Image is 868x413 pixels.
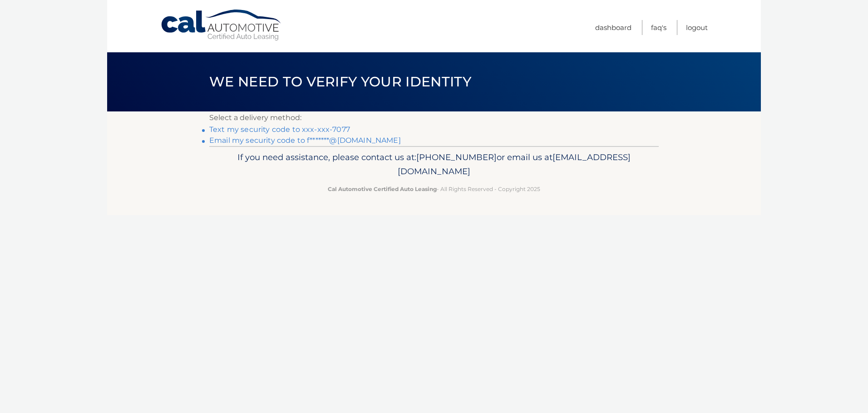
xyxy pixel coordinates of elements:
span: [PHONE_NUMBER] [416,152,497,162]
p: Select a delivery method: [209,111,659,124]
a: Email my security code to f*******@[DOMAIN_NAME] [209,136,401,145]
p: If you need assistance, please contact us at: or email us at [215,150,653,179]
p: - All Rights Reserved - Copyright 2025 [215,184,653,194]
a: Text my security code to xxx-xxx-7077 [209,125,350,134]
a: Cal Automotive [160,9,283,41]
strong: Cal Automotive Certified Auto Leasing [328,186,437,192]
a: Logout [686,20,708,35]
a: FAQ's [651,20,666,35]
a: Dashboard [595,20,631,35]
span: We need to verify your identity [209,73,471,90]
